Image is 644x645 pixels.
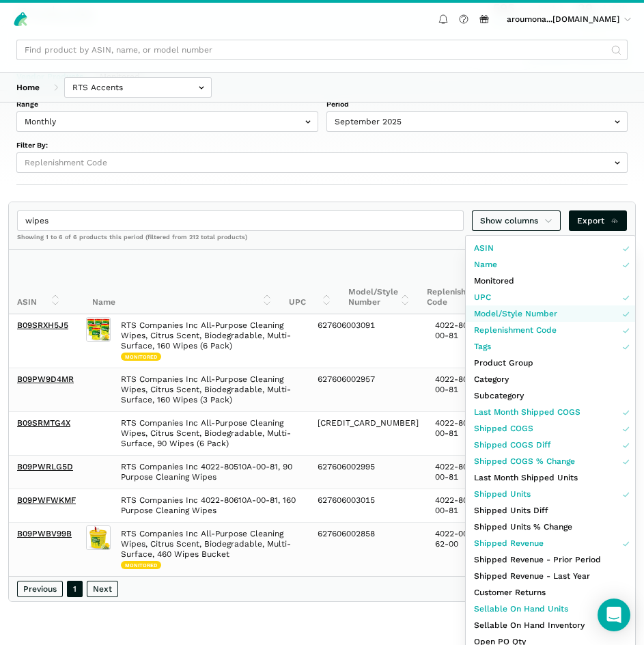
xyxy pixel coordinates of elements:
[466,420,635,437] a: Shipped COGS
[466,404,635,420] a: Last Month Shipped COGS
[16,40,628,60] input: Find product by ASIN, name, or model number
[474,242,494,254] span: ASIN
[466,502,635,519] a: Shipped Units Diff
[474,619,585,631] span: Sellable On Hand Inventory
[8,77,48,98] a: Home
[474,373,509,385] span: Category
[474,422,533,435] span: Shipped COGS
[474,455,575,467] span: Shipped COGS % Change
[466,551,635,568] a: Shipped Revenue - Prior Period
[507,14,619,25] span: aroumona...[DOMAIN_NAME]
[466,453,635,469] a: Shipped COGS % Change
[466,617,635,633] a: Sellable On Hand Inventory
[474,471,578,484] span: Last Month Shipped Units
[474,553,601,566] span: Shipped Revenue - Prior Period
[474,504,548,517] span: Shipped Units Diff
[474,291,491,303] span: UPC
[474,324,557,336] span: Replenishment Code
[466,519,635,535] a: Shipped Units % Change
[474,258,497,271] span: Name
[474,307,557,320] span: Model/Style Number
[474,586,546,599] span: Customer Returns
[466,256,635,273] a: Name
[466,273,635,289] a: Monitored
[474,521,572,533] span: Shipped Units % Change
[466,584,635,601] a: Customer Returns
[466,469,635,486] a: Last Month Shipped Units
[466,355,635,371] a: Product Group
[466,322,635,338] a: Replenishment Code
[503,12,636,27] a: aroumona...[DOMAIN_NAME]
[466,305,635,322] a: Model/Style Number
[474,439,551,451] span: Shipped COGS Diff
[466,568,635,584] a: Shipped Revenue - Last Year
[466,289,635,305] a: UPC
[466,240,635,256] a: ASIN
[466,486,635,502] a: Shipped Units
[474,537,544,549] span: Shipped Revenue
[466,371,635,387] a: Category
[474,357,533,369] span: Product Group
[466,338,635,355] a: Tags
[466,387,635,404] a: Subcategory
[474,488,531,500] span: Shipped Units
[466,535,635,551] a: Shipped Revenue
[474,389,524,402] span: Subcategory
[466,437,635,453] a: Shipped COGS Diff
[466,601,635,617] a: Sellable On Hand Units
[474,603,568,615] span: Sellable On Hand Units
[474,275,514,287] span: Monitored
[64,77,212,98] input: RTS Accents
[474,340,491,353] span: Tags
[598,599,630,631] div: Open Intercom Messenger
[474,406,580,418] span: Last Month Shipped COGS
[474,570,590,582] span: Shipped Revenue - Last Year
